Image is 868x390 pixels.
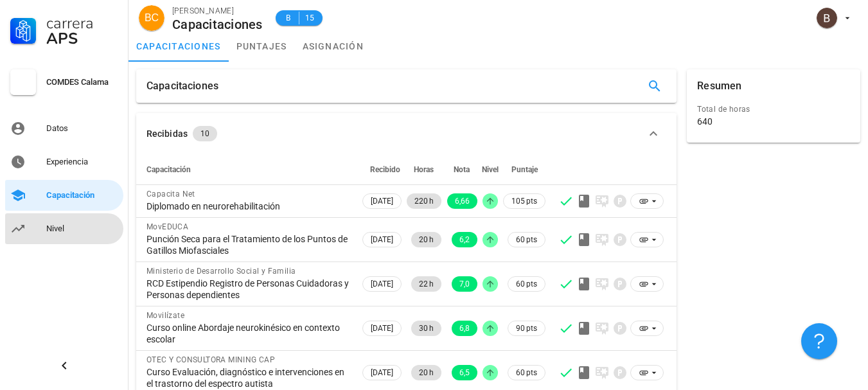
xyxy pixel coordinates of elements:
div: 640 [697,116,713,127]
span: 105 pts [511,195,537,208]
span: Movilízate [146,311,184,320]
th: Horas [404,154,444,185]
span: [DATE] [371,194,393,208]
div: APS [46,31,118,46]
a: capacitaciones [128,31,229,62]
div: Capacitaciones [146,69,218,103]
span: [DATE] [371,233,393,247]
div: COMDES Calama [46,77,118,87]
span: Puntaje [511,165,538,174]
div: avatar [139,5,164,31]
div: Nivel [46,224,118,234]
div: Curso Evaluación, diagnóstico e intervenciones en el trastorno del espectro autista [146,366,350,389]
a: puntajes [229,31,295,62]
span: 15 [305,12,315,24]
span: [DATE] [371,366,393,380]
a: asignación [295,31,372,62]
div: Resumen [697,69,741,103]
span: 20 h [419,365,434,380]
div: Capacitaciones [172,17,263,31]
span: Horas [414,165,434,174]
span: [DATE] [371,277,393,291]
div: avatar [817,8,837,28]
span: 220 h [414,193,434,209]
th: Capacitación [136,154,360,185]
span: 90 pts [516,322,537,335]
span: Nivel [482,165,499,174]
th: Nota [444,154,480,185]
span: 60 pts [516,278,537,290]
span: BC [145,5,159,31]
span: 6,8 [459,321,470,336]
span: Nota [454,165,470,174]
span: 30 h [419,321,434,336]
span: 6,5 [459,365,470,380]
span: B [283,12,294,24]
div: Punción Seca para el Tratamiento de los Puntos de Gatillos Miofasciales [146,233,350,256]
a: Datos [5,113,123,144]
div: Datos [46,123,118,134]
a: Nivel [5,213,123,244]
span: MovEDUCA [146,222,188,231]
th: Recibido [360,154,404,185]
span: Capacitación [146,165,191,174]
span: Recibido [370,165,400,174]
span: 10 [200,126,209,141]
a: Experiencia [5,146,123,177]
span: 20 h [419,232,434,247]
span: 6,2 [459,232,470,247]
div: Capacitación [46,190,118,200]
span: 6,66 [455,193,470,209]
span: Ministerio de Desarrollo Social y Familia [146,267,296,276]
th: Nivel [480,154,500,185]
span: 60 pts [516,233,537,246]
span: OTEC Y CONSULTORA MINING CAP [146,355,275,364]
span: 60 pts [516,366,537,379]
a: Capacitación [5,180,123,211]
th: Puntaje [500,154,548,185]
span: [DATE] [371,321,393,335]
div: Carrera [46,15,118,31]
span: 22 h [419,276,434,292]
div: Recibidas [146,127,188,141]
div: Total de horas [697,103,850,116]
div: Diplomado en neurorehabilitación [146,200,350,212]
div: Experiencia [46,157,118,167]
div: RCD Estipendio Registro de Personas Cuidadoras y Personas dependientes [146,278,350,301]
span: Capacita Net [146,190,195,199]
button: Recibidas 10 [136,113,677,154]
div: Curso online Abordaje neurokinésico en contexto escolar [146,322,350,345]
span: 7,0 [459,276,470,292]
div: [PERSON_NAME] [172,4,263,17]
